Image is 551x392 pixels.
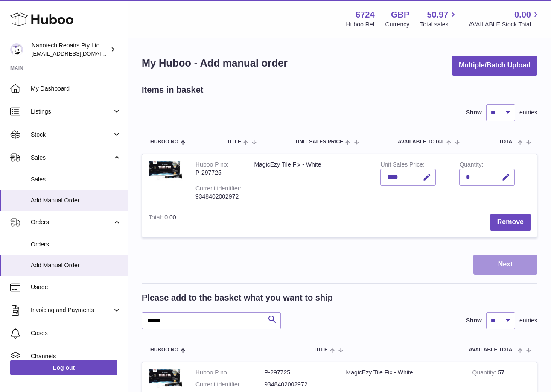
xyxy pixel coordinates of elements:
[472,369,498,378] strong: Quantity
[31,108,112,116] span: Listings
[149,214,164,223] label: Total
[314,347,328,353] span: Title
[31,329,121,337] span: Cases
[31,240,121,249] span: Orders
[264,380,333,389] dd: 9348402002972
[31,352,121,360] span: Channels
[398,139,444,145] span: AVAILABLE Total
[195,185,241,194] div: Current identifier
[31,85,121,93] span: My Dashboard
[473,255,537,275] button: Next
[195,380,264,389] dt: Current identifier
[380,161,424,170] label: Unit Sales Price
[195,193,241,201] div: 9348402002972
[31,131,112,139] span: Stock
[469,9,541,29] a: 0.00 AVAILABLE Stock Total
[195,369,264,377] dt: Huboo P no
[31,283,121,291] span: Usage
[31,218,112,226] span: Orders
[420,9,458,29] a: 50.97 Total sales
[32,50,125,57] span: [EMAIL_ADDRESS][DOMAIN_NAME]
[31,196,121,205] span: Add Manual Order
[420,20,458,29] span: Total sales
[296,139,343,145] span: Unit Sales Price
[469,347,516,353] span: AVAILABLE Total
[31,176,121,184] span: Sales
[10,43,23,56] img: info@nanotechrepairs.com
[499,139,516,145] span: Total
[391,9,409,20] strong: GBP
[346,20,375,29] div: Huboo Ref
[150,347,178,353] span: Huboo no
[469,20,541,29] span: AVAILABLE Stock Total
[248,154,374,207] td: MagicEzy Tile Fix - White
[31,306,112,314] span: Invoicing and Payments
[227,139,241,145] span: Title
[142,84,204,96] h2: Items in basket
[142,56,288,70] h1: My Huboo - Add manual order
[32,41,108,58] div: Nanotech Repairs Pty Ltd
[149,161,183,181] img: MagicEzy Tile Fix - White
[514,9,531,20] span: 0.00
[195,161,229,170] div: Huboo P no
[519,316,537,325] span: entries
[10,360,117,375] a: Log out
[356,9,375,20] strong: 6724
[31,154,112,162] span: Sales
[466,316,482,325] label: Show
[427,9,448,20] span: 50.97
[466,108,482,117] label: Show
[31,261,121,269] span: Add Manual Order
[195,169,241,177] div: P-297725
[264,369,333,377] dd: P-297725
[142,292,333,304] h2: Please add to the basket what you want to ship
[149,369,183,389] img: MagicEzy Tile Fix - White
[164,214,176,221] span: 0.00
[150,139,178,145] span: Huboo no
[519,108,537,117] span: entries
[452,56,537,76] button: Multiple/Batch Upload
[459,161,483,170] label: Quantity
[385,20,410,29] div: Currency
[490,214,531,231] button: Remove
